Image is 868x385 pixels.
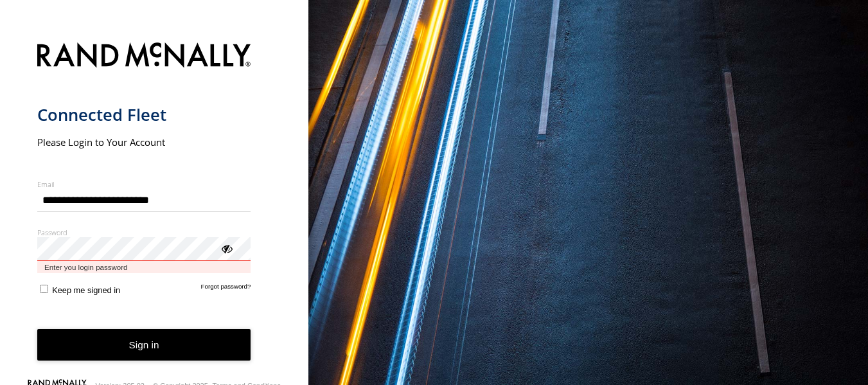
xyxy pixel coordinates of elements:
[37,179,251,189] label: Email
[201,283,251,295] a: Forgot password?
[37,40,251,73] img: Rand McNally
[37,136,251,148] h2: Please Login to Your Account
[40,285,48,293] input: Keep me signed in
[37,329,251,361] button: Sign in
[220,242,233,255] div: ViewPassword
[52,285,120,295] span: Keep me signed in
[37,261,251,273] span: Enter you login password
[37,104,251,125] h1: Connected Fleet
[37,35,272,381] form: main
[37,228,251,237] label: Password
